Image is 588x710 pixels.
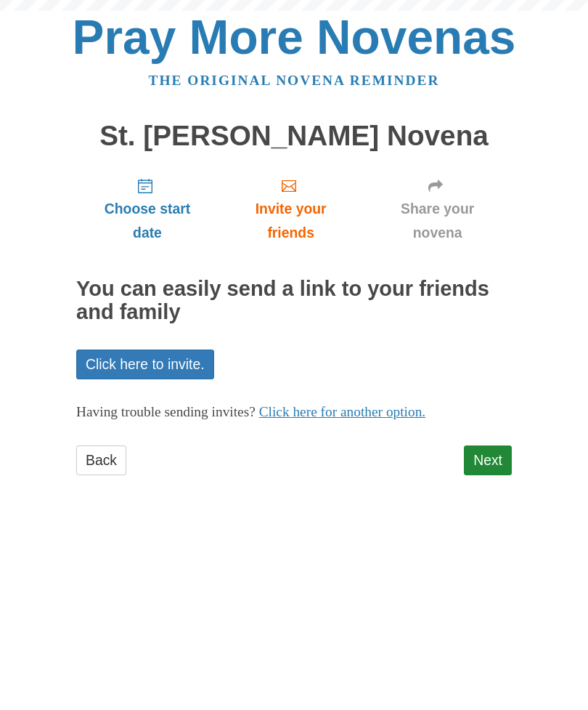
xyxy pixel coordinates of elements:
span: Invite your friends [233,197,348,245]
a: Invite your friends [219,166,363,252]
a: Pray More Novenas [73,10,516,64]
span: Share your novena [377,197,497,245]
a: The original novena reminder [149,73,440,88]
a: Click here for another option. [259,404,426,419]
a: Click here to invite. [76,350,214,379]
h1: St. [PERSON_NAME] Novena [76,121,512,152]
a: Back [76,445,126,475]
span: Choose start date [91,197,204,245]
a: Next [464,445,512,475]
a: Share your novena [363,166,512,252]
span: Having trouble sending invites? [76,404,256,419]
h2: You can easily send a link to your friends and family [76,278,512,324]
a: Choose start date [76,166,219,252]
